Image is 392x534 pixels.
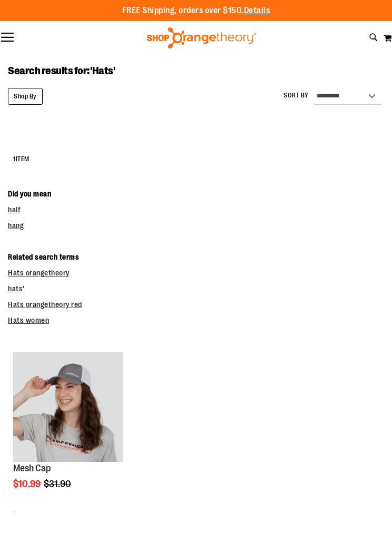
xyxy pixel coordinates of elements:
dt: Related search terms [8,252,384,262]
a: Hats women [8,316,49,324]
img: Product image for Orangetheory Mesh Cap [13,352,123,461]
a: Details [244,6,270,15]
span: Search results for: 'Hats' [8,65,115,77]
a: half [8,205,21,214]
label: Sort By [283,91,309,100]
a: Product image for Orangetheory Mesh Cap [13,352,123,463]
span: $10.99 [13,479,42,489]
dt: Did you mean [8,189,384,199]
p: FREE Shipping, orders over $150. [122,5,270,17]
div: product [8,347,128,517]
a: Hats orangetheory [8,269,70,277]
a: Mesh Cap [13,463,51,473]
h2: Item [13,151,379,167]
a: hang [8,221,24,230]
a: hats' [8,284,25,293]
a: Hats orangetheory red [8,300,82,309]
img: Shop Orangetheory [145,27,258,48]
strong: Shop By [8,88,43,105]
span: $31.90 [44,479,73,489]
span: 1 [13,155,16,163]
